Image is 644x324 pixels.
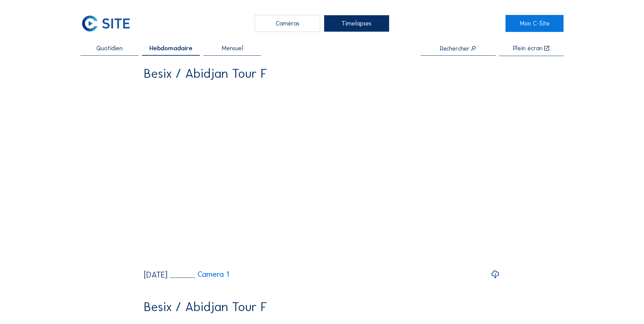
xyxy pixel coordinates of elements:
div: Caméras [255,15,320,32]
div: Timelapses [324,15,389,32]
a: C-SITE Logo [80,15,139,32]
span: Mensuel [222,45,243,52]
a: Mon C-Site [505,15,564,32]
div: Plein écran [513,45,542,52]
video: Your browser does not support the video tag. [144,86,500,264]
span: Quotidien [96,45,123,52]
img: C-SITE Logo [80,15,131,32]
span: Hebdomadaire [149,45,192,52]
div: Besix / Abidjan Tour F [144,67,267,80]
a: Camera 1 [170,271,229,278]
div: [DATE] [144,271,167,279]
div: Besix / Abidjan Tour F [144,301,267,313]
